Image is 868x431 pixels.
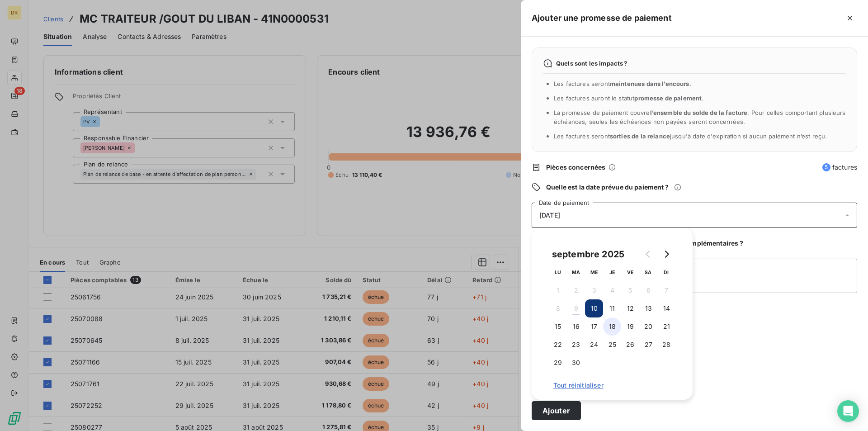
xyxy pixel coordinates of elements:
button: 30 [567,354,585,372]
button: 5 [621,281,639,299]
span: Les factures seront jusqu'à date d'expiration si aucun paiement n’est reçu. [554,133,827,140]
th: samedi [639,263,657,281]
button: 3 [585,281,603,299]
span: Tout réinitialiser [553,382,671,389]
th: vendredi [621,263,639,281]
button: 10 [585,299,603,317]
button: 21 [657,317,675,336]
button: 19 [621,317,639,336]
span: Les factures seront . [554,80,691,87]
button: 25 [603,336,621,354]
span: Quelle est la date prévue du paiement ? [546,183,669,192]
h5: Ajouter une promesse de paiement [532,12,672,24]
button: 16 [567,317,585,336]
button: 24 [585,336,603,354]
button: 22 [549,336,567,354]
button: 12 [621,299,639,317]
button: 11 [603,299,621,317]
div: Open Intercom Messenger [837,400,859,422]
button: 6 [639,281,657,299]
button: 23 [567,336,585,354]
span: sorties de la relance [610,133,670,140]
button: 4 [603,281,621,299]
button: 1 [549,281,567,299]
button: Go to previous month [639,245,657,263]
span: [DATE] [539,212,560,219]
span: La promesse de paiement couvre . Pour celles comportant plusieurs échéances, seules les échéances... [554,109,846,125]
th: mercredi [585,263,603,281]
button: 7 [657,281,675,299]
button: 27 [639,336,657,354]
span: Pièces concernées [546,163,606,172]
th: jeudi [603,263,621,281]
button: Ajouter [532,401,581,420]
button: 14 [657,299,675,317]
th: dimanche [657,263,675,281]
button: 13 [639,299,657,317]
button: 9 [567,299,585,317]
button: 2 [567,281,585,299]
div: septembre 2025 [549,247,627,261]
span: 5 [822,163,830,171]
span: promesse de paiement [634,95,702,102]
th: lundi [549,263,567,281]
span: factures [822,163,857,172]
span: maintenues dans l’encours [610,80,689,87]
button: 28 [657,336,675,354]
span: Les factures auront le statut . [554,95,704,102]
button: 17 [585,317,603,336]
span: l’ensemble du solde de la facture [650,109,748,116]
button: Go to next month [657,245,675,263]
button: 18 [603,317,621,336]
button: 20 [639,317,657,336]
button: 15 [549,317,567,336]
button: 26 [621,336,639,354]
th: mardi [567,263,585,281]
span: Quels sont les impacts ? [556,60,627,67]
button: 29 [549,354,567,372]
button: 8 [549,299,567,317]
